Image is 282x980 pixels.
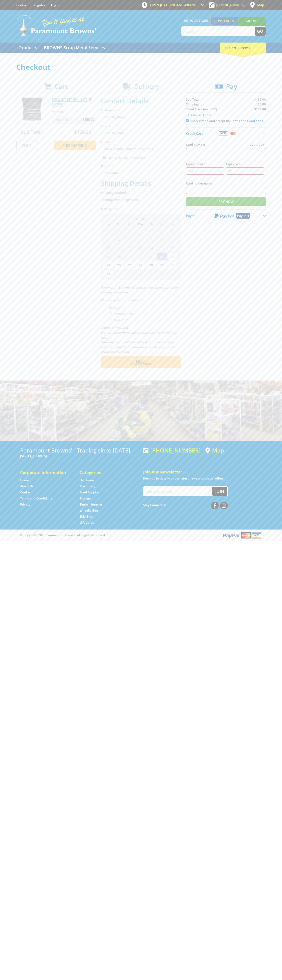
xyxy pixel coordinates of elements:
[20,496,52,500] a: Go to the Terms and Conditions page
[41,43,108,53] a: Go to the BROWNS Scrap Metal Services page
[143,447,201,454] div: [PHONE_NUMBER]
[20,490,32,494] a: Go to the Contact page
[219,131,228,136] img: Visa
[237,214,249,218] span: Pay in 4
[231,119,263,123] a: Terms and Conditions
[182,27,255,36] input: Search
[255,27,266,36] button: Go
[16,3,28,7] a: Go to the Contact page
[186,119,189,122] input: Please accept the terms and conditions.
[186,214,196,218] span: PayPal
[20,447,139,454] h3: Paramount Browns' - Trading since [DATE]
[186,209,266,222] button: PayPal Pay in 4
[143,476,262,481] p: Keep up to date with the latest news and special offers.
[20,502,30,507] a: Go to the Privacy page
[186,142,248,147] label: Card number
[236,45,250,50] span: (1 item)
[226,162,264,166] label: Expiry year
[226,167,264,175] input: YY
[186,167,224,175] input: MM
[226,82,237,91] span: Pay
[143,500,228,510] div: Stay Connected
[170,3,196,7] span: 8:00am - 4:00pm
[80,496,91,500] a: Go to the Storage page
[222,532,262,539] img: PayPal, Mastercard, Visa accepted
[16,532,266,539] div: ® Copyright 2025 Paramount Browns'. All Rights Reserved.
[186,127,266,139] button: Credit Card
[181,17,210,24] span: Set your store
[16,43,40,53] a: Go to the Products page
[80,502,103,507] a: Go to the Timber Supplies page
[144,487,212,496] input: Your email address
[254,97,266,101] span: $159.00
[191,113,211,117] span: Change Order
[20,454,139,458] p: [STREET_ADDRESS]
[212,487,227,496] button: Join
[258,102,266,106] span: $0.00
[16,63,266,71] h1: Checkout
[20,470,72,475] h5: Corporate Information
[186,197,266,206] input: Pay Now
[250,142,266,147] label: CVC / CVV
[80,508,99,513] a: Go to the Wheelie Bins page
[80,478,94,482] a: Go to the Hardware page
[143,469,262,475] h5: Join our Newsletter
[80,490,100,494] a: Go to the Steel Supplies page
[150,3,196,7] span: OPEN [DATE]
[186,97,200,101] span: Sub Total
[214,213,234,218] img: PayPal
[16,14,97,36] img: Paramount Browns'
[205,447,224,454] a: View a map of Gepps Cross location
[186,102,199,106] span: Shipping
[230,131,237,136] img: Mastercard
[189,119,263,123] label: I understand and accept the
[186,131,203,136] span: Credit Card
[210,17,238,25] a: Gepps Cross
[186,162,224,166] label: Expiry month
[20,484,33,488] a: Go to the About Us page
[254,107,266,111] strong: $159.00
[33,3,45,7] a: Go to the registration page
[80,520,94,525] a: Go to the Gift Cards page
[51,3,60,7] a: Log in
[80,470,131,475] h5: Categories
[186,112,213,118] a: Change Order
[80,484,95,488] a: Go to the Machinery page
[220,43,266,53] div: Cart
[186,107,217,111] strong: Total Price (inc. GST)
[20,478,29,482] a: Go to the Home page
[80,514,93,519] a: Go to the Skip Bins page
[238,17,266,32] a: Mount [PERSON_NAME]
[186,181,266,186] label: Card holder name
